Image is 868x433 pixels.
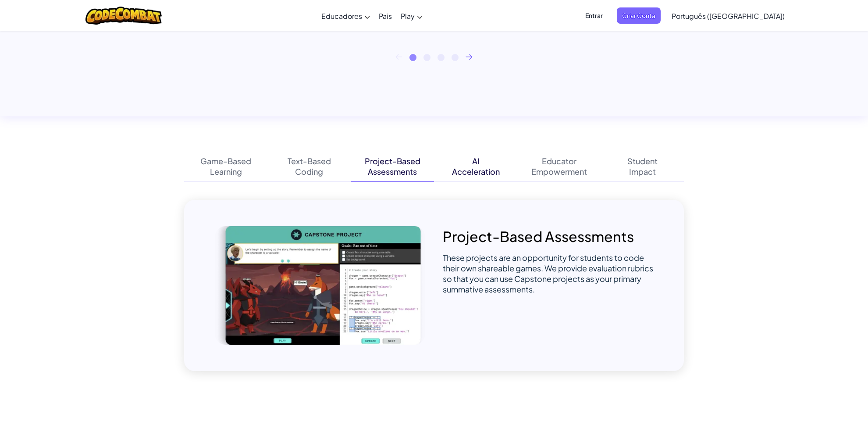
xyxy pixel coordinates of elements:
[517,152,601,182] button: EducatorEmpowerment
[542,156,576,166] div: Educator
[267,152,351,182] button: Text-BasedCoding
[409,54,416,61] button: 1
[368,166,417,177] div: Assessments
[401,11,415,21] span: Play
[210,166,242,177] div: Learning
[531,166,587,177] div: Empowerment
[85,7,162,25] img: CodeCombat logo
[667,4,789,28] a: Português ([GEOGRAPHIC_DATA])
[601,152,684,182] button: StudentImpact
[672,11,785,21] span: Português ([GEOGRAPHIC_DATA])
[629,166,656,177] div: Impact
[317,4,374,28] a: Educadores
[423,54,430,61] button: 2
[295,166,323,177] div: Coding
[443,253,653,294] span: These projects are an opportunity for students to code their own shareable games. We provide eval...
[184,152,267,182] button: Game-BasedLearning
[288,156,331,166] div: Text-Based
[617,7,661,24] button: Criar Conta
[452,54,459,61] button: 4
[351,152,434,182] button: Project-BasedAssessments
[215,226,425,345] img: Project-Based[NEWLINE]Assessments
[438,54,445,61] button: 3
[396,4,427,28] a: Play
[365,156,420,166] div: Project-Based
[374,4,396,28] a: Pais
[580,7,608,24] button: Entrar
[434,152,517,182] button: AIAcceleration
[321,11,362,21] span: Educadores
[452,166,500,177] div: Acceleration
[443,226,653,246] p: Project-Based Assessments
[472,156,480,166] div: AI
[200,156,251,166] div: Game-Based
[627,156,658,166] div: Student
